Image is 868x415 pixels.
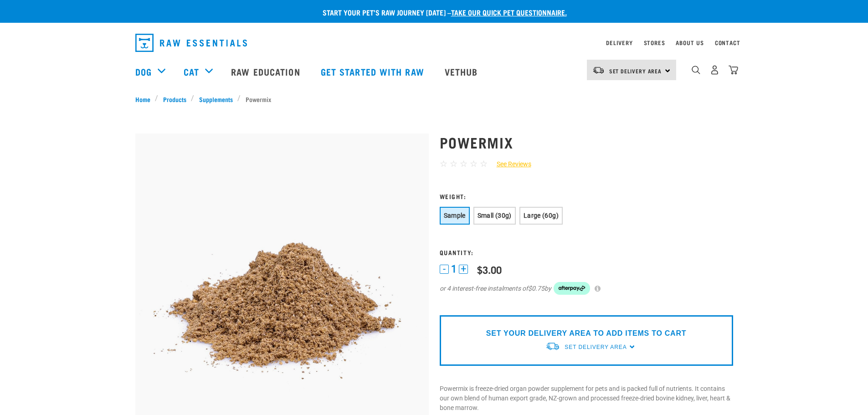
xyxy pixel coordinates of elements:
[450,159,457,169] span: ☆
[473,207,516,225] button: Small (30g)
[440,159,447,169] span: ☆
[710,65,719,75] img: user.png
[477,264,502,275] div: $3.00
[524,212,559,219] span: Large (60g)
[128,30,740,56] nav: dropdown navigation
[436,53,489,90] a: Vethub
[715,41,740,44] a: Contact
[606,41,632,44] a: Delivery
[451,264,457,274] span: 1
[644,41,665,44] a: Stores
[676,41,704,44] a: About Us
[440,249,733,256] h3: Quantity:
[460,159,467,169] span: ☆
[184,65,199,78] a: Cat
[440,207,470,225] button: Sample
[440,134,733,150] h1: Powermix
[592,66,605,74] img: van-moving.png
[440,265,449,274] button: -
[729,65,738,75] img: home-icon@2x.png
[459,265,468,274] button: +
[194,94,237,104] a: Supplements
[135,94,733,104] nav: breadcrumbs
[440,282,733,295] div: or 4 interest-free instalments of by
[528,284,544,293] span: $0.75
[444,212,466,219] span: Sample
[609,69,662,72] span: Set Delivery Area
[440,384,733,413] p: Powermix is freeze-dried organ powder supplement for pets and is packed full of nutrients. It con...
[565,344,627,350] span: Set Delivery Area
[135,65,152,78] a: Dog
[451,10,567,14] a: take our quick pet questionnaire.
[135,94,155,104] a: Home
[222,53,311,90] a: Raw Education
[545,342,560,351] img: van-moving.png
[486,328,686,339] p: SET YOUR DELIVERY AREA TO ADD ITEMS TO CART
[478,212,512,219] span: Small (30g)
[158,94,191,104] a: Products
[470,159,478,169] span: ☆
[312,53,436,90] a: Get started with Raw
[440,193,733,200] h3: Weight:
[480,159,488,169] span: ☆
[554,282,590,295] img: Afterpay
[488,159,531,169] a: See Reviews
[692,66,700,74] img: home-icon-1@2x.png
[519,207,563,225] button: Large (60g)
[135,34,247,52] img: Raw Essentials Logo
